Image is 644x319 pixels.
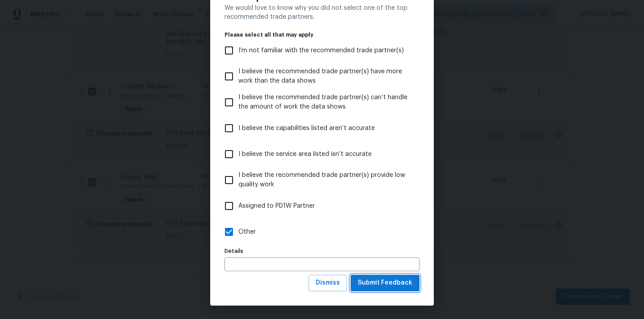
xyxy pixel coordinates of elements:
span: Other [238,227,256,237]
legend: Please select all that may apply [225,32,419,38]
span: I believe the recommended trade partner(s) provide low quality work [238,171,412,189]
span: I believe the recommended trade partner(s) can’t handle the amount of work the data shows [238,93,412,112]
label: Details [225,248,419,254]
span: Submit Feedback [358,277,412,289]
span: I believe the service area listed isn’t accurate [238,150,372,159]
span: Dismiss [316,277,340,289]
span: I’m not familiar with the recommended trade partner(s) [238,46,404,55]
span: I believe the capabilities listed aren’t accurate [238,124,375,133]
button: Dismiss [309,275,347,291]
div: We would love to know why you did not select one of the top recommended trade partners. [225,4,419,21]
span: Assigned to PD1W Partner [238,201,315,211]
span: I believe the recommended trade partner(s) have more work than the data shows [238,67,412,86]
button: Submit Feedback [351,275,419,291]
